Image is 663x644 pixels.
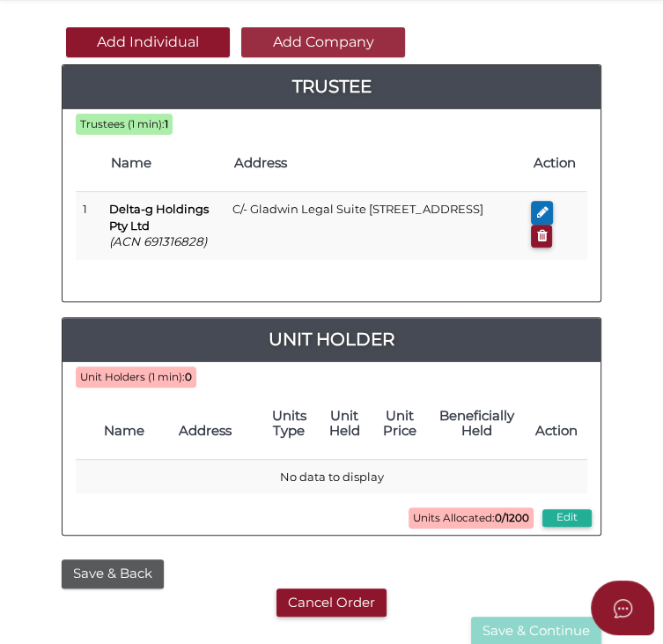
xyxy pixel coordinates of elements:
h4: Unit Price [380,409,419,438]
span: Units Allocated: [409,507,534,529]
button: Save & Back [62,559,164,588]
h4: Unit Held [327,409,363,438]
p: (ACN 691316828) [109,233,218,250]
h4: Address [233,156,515,171]
button: Add Company [241,27,405,57]
button: Edit [542,509,592,527]
button: Add Individual [66,27,230,57]
h4: Units Type [269,409,309,438]
a: Unit Holder [63,325,600,353]
a: Trustee [63,72,600,100]
span: Unit Holders (1 min): [80,371,185,383]
b: Delta-g Holdings Pty Ltd [109,202,209,233]
b: 0/1200 [495,512,529,524]
button: Open asap [591,581,654,635]
span: Trustees (1 min): [80,118,165,130]
h4: Address [179,424,252,439]
td: No data to display [76,459,587,493]
button: Cancel Order [276,588,387,618]
b: 1 [165,118,168,130]
h4: Action [533,156,578,171]
h4: Action [534,424,578,439]
h4: Name [111,156,217,171]
td: C/- Gladwin Legal Suite [STREET_ADDRESS] [225,192,524,260]
td: 1 [76,192,102,260]
b: 0 [185,371,192,383]
h4: Beneficially Held [437,409,517,438]
h4: Name [104,424,161,439]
